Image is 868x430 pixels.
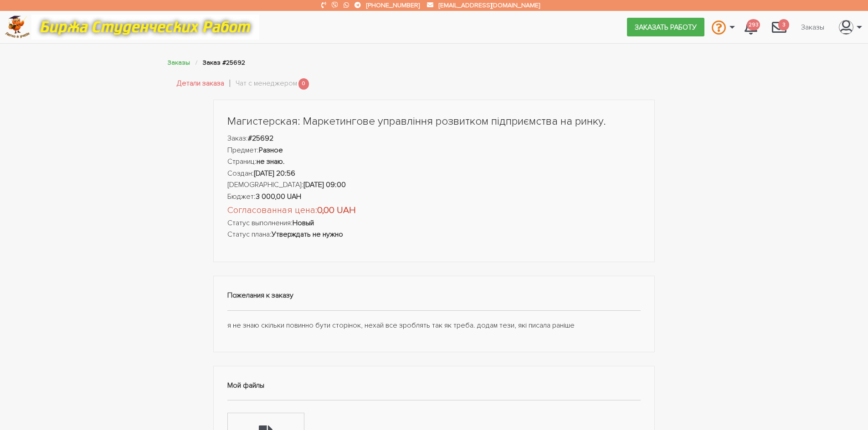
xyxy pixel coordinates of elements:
[272,230,343,239] strong: Утверждать не нужно
[213,276,655,353] div: я не знаю скільки повинно бути сторінок, нехай все зроблять так як треба. додам тези, які писала ...
[5,15,30,39] img: logo-c4363faeb99b52c628a42810ed6dfb4293a56d4e4775eb116515dfe7f33672af.png
[177,78,224,90] a: Детали заказа
[778,19,789,30] span: 3
[293,218,314,228] strong: Новый
[257,157,285,166] strong: не знаю.
[227,145,641,157] li: Предмет:
[203,57,245,68] li: Заказ #25692
[439,1,540,9] a: [EMAIL_ADDRESS][DOMAIN_NAME]
[227,191,641,203] li: Бюджет:
[259,146,283,155] strong: Разное
[227,381,264,390] strong: Мой файлы
[236,78,297,90] a: Чат с менеджером
[298,78,309,90] span: 0
[627,18,704,36] a: Заказать работу
[227,156,641,168] li: Страниц:
[227,114,641,129] h1: Магистерская: Маркетингове управління розвитком підприємства на ринку.
[168,59,190,66] a: Заказы
[227,229,641,241] li: Статус плана:
[254,169,295,178] strong: [DATE] 20:56
[747,19,760,30] span: 293
[303,180,346,189] strong: [DATE] 09:00
[248,134,273,143] strong: #25692
[366,1,420,9] a: [PHONE_NUMBER]
[765,15,794,39] a: 3
[317,205,356,216] strong: 0,00 UAH
[737,15,765,39] a: 293
[794,18,832,35] a: Заказы
[227,203,641,218] li: Согласованная цена:
[31,15,259,40] img: motto-12e01f5a76059d5f6a28199ef077b1f78e012cfde436ab5cf1d4517935686d32.gif
[256,192,301,201] strong: 3 000,00 UAH
[227,218,641,229] li: Статус выполнения:
[227,291,293,300] strong: Пожелания к заказу
[227,168,641,180] li: Создан:
[227,179,641,191] li: [DEMOGRAPHIC_DATA]:
[227,133,641,145] li: Заказ:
